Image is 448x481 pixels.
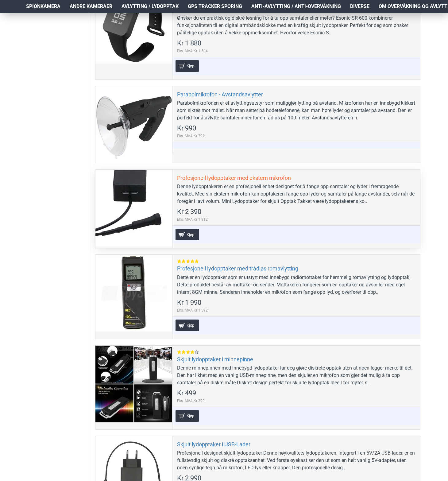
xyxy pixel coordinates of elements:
div: Dette er en lydopptaker som er utstyrt med innebygd radiomottaker for hemmelig romavlytting og ly... [177,274,415,296]
span: Anti-avlytting / Anti-overvåkning [251,3,341,10]
span: Eks. MVA:Kr 1 504 [177,48,208,54]
div: Parabolmikrofonen er et avlyttingsutstyr som muliggjør lytting på avstand. Mikrofonen har en inne... [177,99,415,122]
span: Eks. MVA:Kr 399 [177,398,205,404]
span: Kr 499 [177,390,196,397]
div: Ønsker du en praktisk og diskré løsning for å ta opp samtaler eller møter? Esonic SR-600 kombiner... [177,14,415,37]
span: Kr 1 880 [177,40,201,47]
a: Parabolmikrofon - Avstandsavlytter [177,91,263,98]
span: Kjøp [185,64,196,68]
a: Parabolmikrofon - Avstandsavlytter Parabolmikrofon - Avstandsavlytter [95,86,172,163]
a: Skjult lydopptaker i minnepinne Skjult lydopptaker i minnepinne [95,346,172,422]
span: Kr 990 [177,125,196,132]
span: Kjøp [185,323,196,327]
span: Eks. MVA:Kr 792 [177,133,205,139]
span: Diverse [350,3,369,10]
span: Kjøp [185,414,196,418]
span: Kr 2 390 [177,208,201,215]
div: Profesjonell designet skjult lydopptaker Denne høykvalitets lydopptakeren, integrert i en 5V/2A U... [177,449,415,471]
span: GPS Tracker Sporing [188,3,242,10]
a: Profesjonell lydopptaker med trådløs romavlytting Profesjonell lydopptaker med trådløs romavlytting [95,255,172,332]
span: Andre kameraer [70,3,112,10]
span: Kjøp [185,233,196,237]
span: Avlytting / Lydopptak [122,3,179,10]
div: Denne lydopptakeren er en profesjonell enhet designet for å fange opp samtaler og lyder i fremrag... [177,183,415,205]
a: Profesjonell lydopptaker med trådløs romavlytting [177,265,298,272]
a: Profesjonell lydopptaker med ekstern mikrofon Profesjonell lydopptaker med ekstern mikrofon [95,170,172,246]
div: Denne minnepinnen med innebygd lydopptaker lar deg gjøre diskrete opptak uten at noen legger merk... [177,364,415,386]
span: Eks. MVA:Kr 1 912 [177,217,208,222]
a: Skjult lydopptaker i minnepinne [177,356,253,363]
span: Spionkamera [26,3,60,10]
span: Eks. MVA:Kr 1 592 [177,308,208,313]
a: Skjult lydopptaker i USB-Lader [177,441,250,448]
a: Profesjonell lydopptaker med ekstern mikrofon [177,174,291,181]
span: Kr 1 990 [177,299,201,306]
